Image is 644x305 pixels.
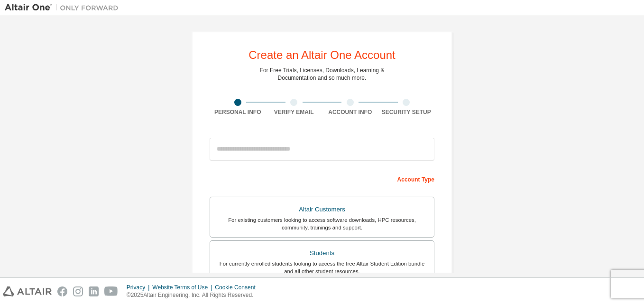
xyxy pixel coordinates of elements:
[248,49,396,61] div: Create an Altair One Account
[216,216,428,231] div: For existing customers looking to access software downloads, HPC resources, community, trainings ...
[127,284,152,291] div: Privacy
[210,108,266,116] div: Personal Info
[104,286,118,296] img: youtube.svg
[216,203,428,216] div: Altair Customers
[216,260,428,275] div: For currently enrolled students looking to access the free Altair Student Edition bundle and all ...
[215,284,261,291] div: Cookie Consent
[89,286,99,296] img: linkedin.svg
[266,108,322,116] div: Verify Email
[5,3,123,12] img: Altair One
[57,286,67,296] img: facebook.svg
[322,108,378,116] div: Account Info
[127,291,261,299] p: © 2025 Altair Engineering, Inc. All Rights Reserved.
[210,171,434,186] div: Account Type
[152,284,215,291] div: Website Terms of Use
[216,247,428,260] div: Students
[378,108,435,116] div: Security Setup
[3,286,52,296] img: altair_logo.svg
[260,67,385,82] div: For Free Trials, Licenses, Downloads, Learning & Documentation and so much more.
[73,286,83,296] img: instagram.svg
